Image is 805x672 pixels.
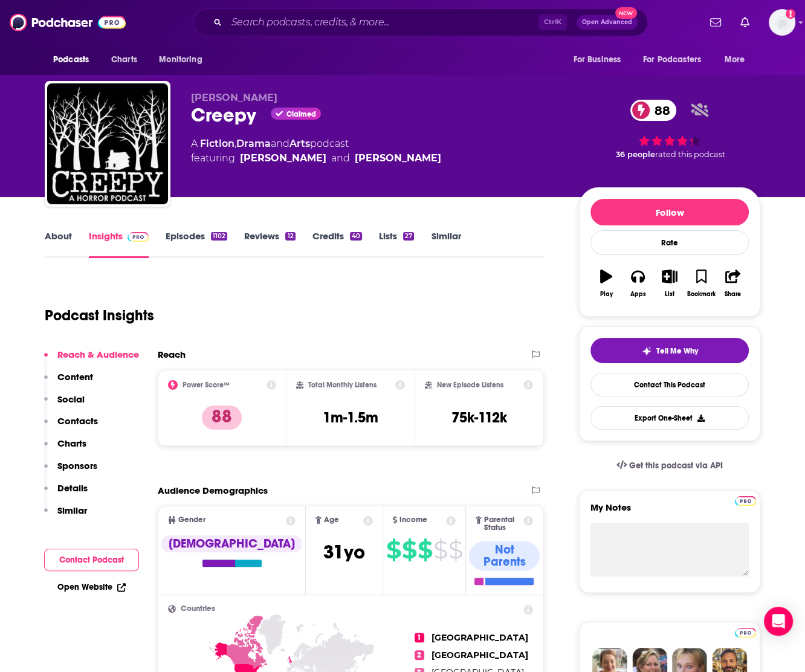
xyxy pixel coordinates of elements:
[635,48,719,71] button: open menu
[415,650,424,660] span: 2
[590,199,749,225] button: Follow
[590,262,622,305] button: Play
[764,607,793,636] div: Open Intercom Messenger
[57,393,85,405] p: Social
[57,371,93,383] p: Content
[57,460,97,471] p: Sponsors
[415,633,424,642] span: 1
[45,230,72,258] a: About
[355,151,441,166] a: Owen McCuen
[643,51,701,68] span: For Podcasters
[590,406,749,430] button: Export One-Sheet
[656,346,698,356] span: Tell Me Why
[159,51,202,68] span: Monitoring
[735,12,754,33] a: Show notifications dropdown
[607,451,732,480] a: Get this podcast via API
[271,138,289,149] span: and
[202,405,242,430] p: 88
[191,92,277,103] span: [PERSON_NAME]
[685,262,717,305] button: Bookmark
[432,650,528,661] span: [GEOGRAPHIC_DATA]
[484,516,522,532] span: Parental Status
[183,381,230,389] h2: Power Score™
[286,111,316,117] span: Claimed
[44,482,88,505] button: Details
[418,540,432,560] span: $
[89,230,149,258] a: InsightsPodchaser Pro
[615,7,637,19] span: New
[47,83,168,204] a: Creepy
[57,505,87,516] p: Similar
[161,535,302,552] div: [DEMOGRAPHIC_DATA]
[128,232,149,242] img: Podchaser Pro
[44,438,86,460] button: Charts
[181,605,215,613] span: Countries
[437,381,503,389] h2: New Episode Listens
[432,632,528,643] span: [GEOGRAPHIC_DATA]
[240,151,326,166] a: Jon Grilz
[687,291,716,298] div: Bookmark
[590,338,749,363] button: tell me why sparkleTell Me Why
[769,9,795,36] img: User Profile
[735,494,756,506] a: Pro website
[150,48,218,71] button: open menu
[577,15,638,30] button: Open AdvancedNew
[331,151,350,166] span: and
[655,150,725,159] span: rated this podcast
[10,11,126,34] img: Podchaser - Follow, Share and Rate Podcasts
[200,138,234,149] a: Fiction
[600,291,613,298] div: Play
[642,346,651,356] img: tell me why sparkle
[629,460,723,471] span: Get this podcast via API
[166,230,227,258] a: Episodes1102
[564,48,636,71] button: open menu
[725,51,745,68] span: More
[211,232,227,241] div: 1102
[386,540,401,560] span: $
[193,8,648,36] div: Search podcasts, credits, & more...
[402,540,416,560] span: $
[725,291,741,298] div: Share
[705,12,726,33] a: Show notifications dropdown
[642,100,676,121] span: 88
[717,262,749,305] button: Share
[53,51,89,68] span: Podcasts
[158,485,268,496] h2: Audience Demographics
[57,438,86,449] p: Charts
[590,373,749,396] a: Contact This Podcast
[403,232,414,241] div: 27
[289,138,310,149] a: Arts
[312,230,362,258] a: Credits40
[308,381,377,389] h2: Total Monthly Listens
[44,371,93,393] button: Content
[448,540,462,560] span: $
[44,460,97,482] button: Sponsors
[57,349,139,360] p: Reach & Audience
[191,137,441,166] div: A podcast
[44,393,85,416] button: Social
[573,51,621,68] span: For Business
[786,9,795,19] svg: Add a profile image
[45,48,105,71] button: open menu
[769,9,795,36] span: Logged in as evankrask
[735,496,756,506] img: Podchaser Pro
[665,291,674,298] div: List
[579,92,760,167] div: 88 36 peoplerated this podcast
[582,19,632,25] span: Open Advanced
[379,230,414,258] a: Lists27
[44,415,98,438] button: Contacts
[431,230,461,258] a: Similar
[654,262,685,305] button: List
[45,306,154,325] h1: Podcast Insights
[538,15,567,30] span: Ctrl K
[590,502,749,523] label: My Notes
[735,626,756,638] a: Pro website
[324,516,339,524] span: Age
[590,230,749,255] div: Rate
[285,232,295,241] div: 12
[630,100,676,121] a: 88
[57,582,126,592] a: Open Website
[236,138,271,149] a: Drama
[57,415,98,427] p: Contacts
